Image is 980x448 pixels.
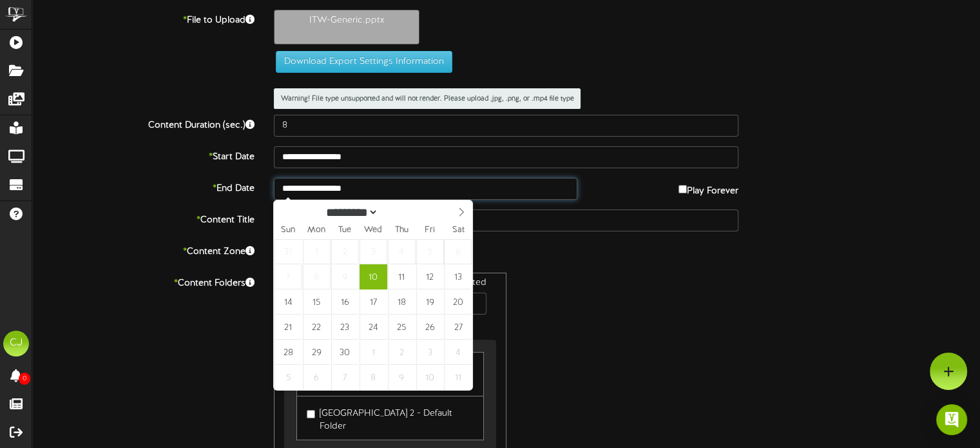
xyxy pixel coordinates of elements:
span: October 1, 2025 [360,340,387,365]
span: September 7, 2025 [274,264,302,289]
span: October 9, 2025 [388,365,416,390]
span: September 3, 2025 [360,239,387,264]
a: Download Export Settings Information [269,57,452,66]
span: October 10, 2025 [416,365,444,390]
span: Fri [416,226,444,235]
span: September 22, 2025 [303,315,331,340]
input: Title of this Content [274,209,738,231]
span: Warning! File type unsupported and will not render. Please upload .jpg, .png, or .mp4 file type [274,88,581,109]
span: Thu [387,226,416,235]
span: October 5, 2025 [274,365,302,390]
span: Wed [359,226,387,235]
span: September 24, 2025 [360,315,387,340]
span: Mon [302,226,331,235]
span: Tue [331,226,359,235]
label: Content Duration (sec.) [23,115,264,132]
button: Download Export Settings Information [276,51,452,73]
span: September 4, 2025 [388,239,416,264]
span: September 18, 2025 [388,289,416,315]
span: September 19, 2025 [416,289,444,315]
label: Play Forever [678,178,738,198]
span: September 30, 2025 [331,340,359,365]
div: CJ [3,331,29,356]
span: September 15, 2025 [303,289,331,315]
span: September 1, 2025 [303,239,331,264]
span: September 25, 2025 [388,315,416,340]
span: Sun [274,226,302,235]
span: September 12, 2025 [416,264,444,289]
input: [GEOGRAPHIC_DATA] 2 - Default Folder [307,410,315,418]
span: September 11, 2025 [388,264,416,289]
span: September 9, 2025 [331,264,359,289]
label: Content Folders [23,273,264,290]
span: September 20, 2025 [444,289,472,315]
span: August 31, 2025 [274,239,302,264]
span: October 7, 2025 [331,365,359,390]
span: September 8, 2025 [303,264,331,289]
span: September 6, 2025 [444,239,472,264]
span: October 11, 2025 [444,365,472,390]
span: October 4, 2025 [444,340,472,365]
span: September 17, 2025 [360,289,387,315]
div: Open Intercom Messenger [936,404,967,435]
span: September 10, 2025 [360,264,387,289]
label: File to Upload [23,10,264,27]
span: September 5, 2025 [416,239,444,264]
label: Start Date [23,146,264,164]
span: September 16, 2025 [331,289,359,315]
span: September 13, 2025 [444,264,472,289]
span: October 3, 2025 [416,340,444,365]
label: End Date [23,178,264,195]
span: September 28, 2025 [274,340,302,365]
span: 0 [19,373,30,385]
span: September 29, 2025 [303,340,331,365]
span: Sat [444,226,472,235]
span: October 8, 2025 [360,365,387,390]
span: September 27, 2025 [444,315,472,340]
input: Play Forever [678,185,687,193]
input: Year [378,206,425,219]
span: September 23, 2025 [331,315,359,340]
span: October 6, 2025 [303,365,331,390]
span: October 2, 2025 [388,340,416,365]
span: September 26, 2025 [416,315,444,340]
label: [GEOGRAPHIC_DATA] 2 - Default Folder [307,403,473,433]
label: Content Zone [23,241,264,258]
label: Content Title [23,209,264,227]
span: September 21, 2025 [274,315,302,340]
span: September 14, 2025 [274,289,302,315]
span: September 2, 2025 [331,239,359,264]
